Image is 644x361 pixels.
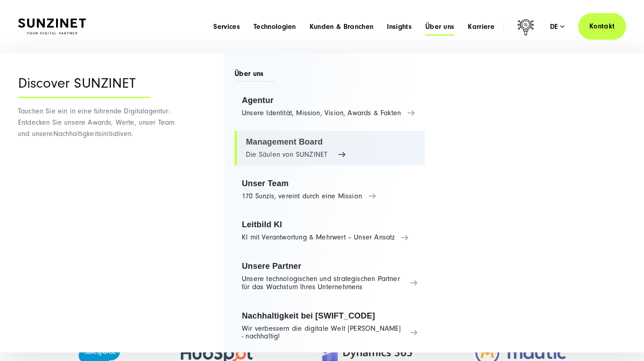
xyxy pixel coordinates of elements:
[468,22,494,31] a: Karriere
[550,22,564,31] div: de
[254,22,296,31] a: Technologien
[235,89,425,124] a: Agentur Unsere Identität, Mission, Vision, Awards & Fakten
[18,75,150,98] div: Discover SUNZINET
[213,22,240,31] a: Services
[235,214,425,248] a: Leitbild KI KI mit Verantwortung & Mehrwert – Unser Ansatz
[18,107,174,138] span: Tauchen Sie ein in eine führende Digitalagentur: Entdecken Sie unsere Awards, Werte, unser Team u...
[387,22,412,31] a: Insights
[18,19,86,34] img: SUNZINET Full Service Digital Agentur
[235,69,275,82] span: Über uns
[425,22,455,31] a: Über uns
[235,305,425,347] a: Nachhaltigkeit bei [SWIFT_CODE] Wir verbessern die digitale Welt [PERSON_NAME] - nachhaltig!
[235,173,425,207] a: Unser Team 170 Sunzis, vereint durch eine Mission
[578,13,626,40] a: Kontakt
[235,255,425,298] a: Unsere Partner Unsere technologischen und strategischen Partner für das Wachstum Ihres Unternehmens
[310,22,373,31] a: Kunden & Branchen
[235,131,425,165] a: Management Board Die Säulen von SUNZINET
